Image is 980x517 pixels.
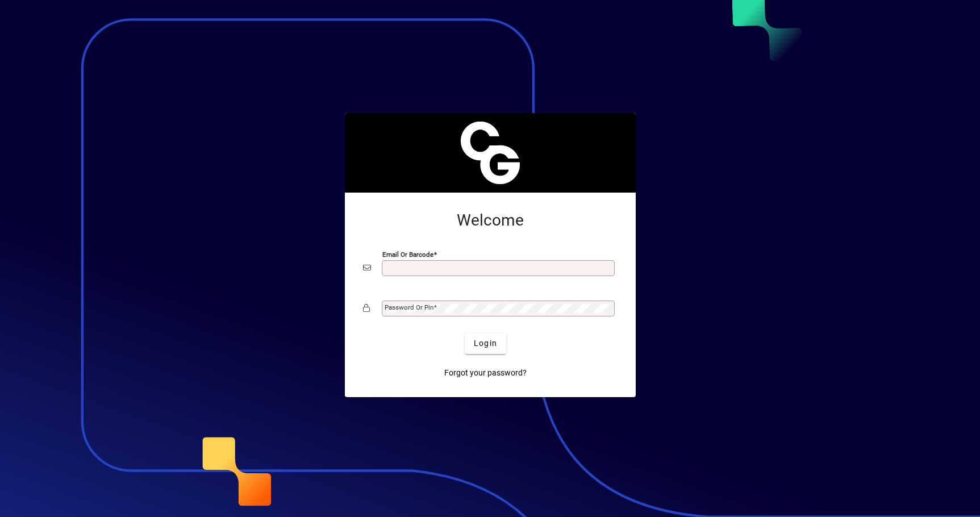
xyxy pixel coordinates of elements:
mat-label: Email or Barcode [382,250,433,258]
span: Forgot your password? [444,367,527,379]
a: Forgot your password? [440,363,531,383]
span: Login [474,337,497,349]
h2: Welcome [363,211,618,230]
mat-label: Password or Pin [385,303,433,311]
button: Login [465,333,506,354]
